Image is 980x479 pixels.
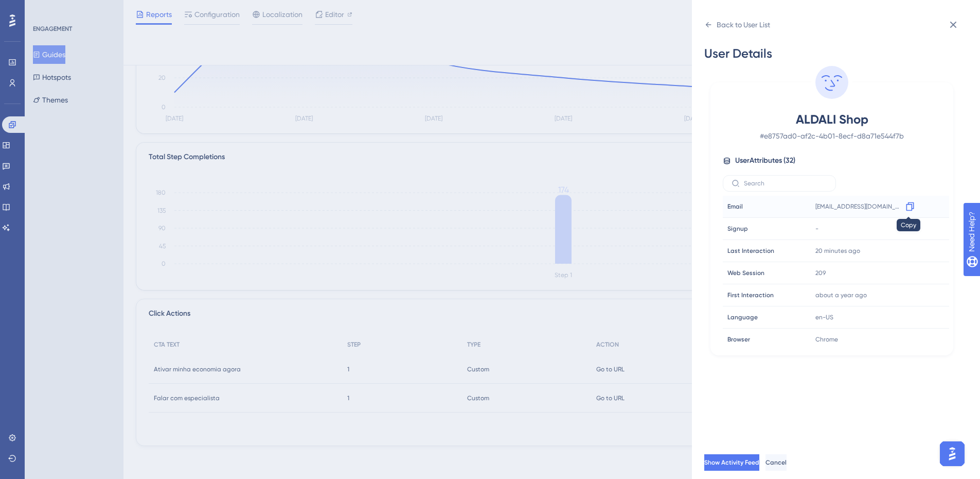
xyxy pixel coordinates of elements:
[815,269,826,277] span: 209
[727,291,774,299] span: First Interaction
[741,111,922,128] span: ALDALI Shop
[815,225,818,233] span: -
[727,225,748,233] span: Signup
[727,313,758,321] span: Language
[704,45,959,62] div: User Details
[727,269,764,277] span: Web Session
[727,202,743,211] span: Email
[744,180,827,187] input: Search
[704,454,759,471] button: Show Activity Feed
[765,454,787,471] button: Cancel
[815,313,833,321] span: en-US
[815,202,902,211] span: [EMAIL_ADDRESS][DOMAIN_NAME]
[815,335,838,344] span: Chrome
[717,19,770,31] div: Back to User List
[741,130,922,142] span: # e8757ad0-af2c-4b01-8ecf-d8a71e544f7b
[815,247,860,254] time: 20 minutes ago
[735,155,795,167] span: User Attributes ( 32 )
[704,458,759,467] span: Show Activity Feed
[727,335,750,344] span: Browser
[765,458,787,467] span: Cancel
[815,292,867,299] time: about a year ago
[937,438,968,469] iframe: UserGuiding AI Assistant Launcher
[727,247,774,255] span: Last Interaction
[24,3,64,15] span: Need Help?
